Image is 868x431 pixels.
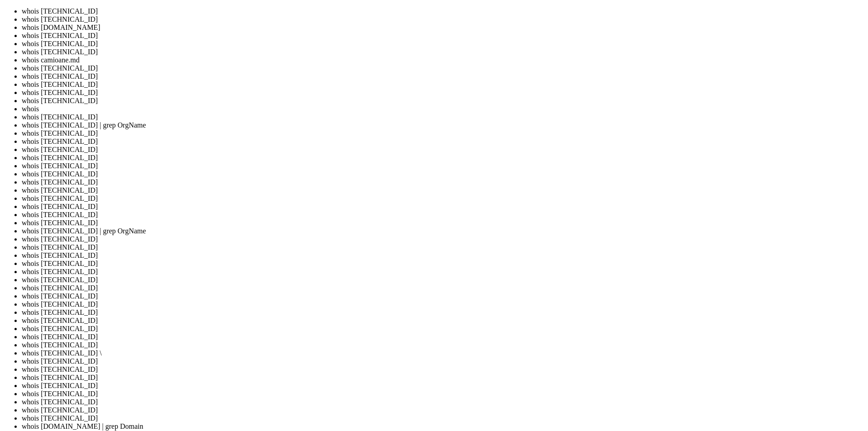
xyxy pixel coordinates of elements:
li: whois [TECHNICAL_ID] | grep OrgName [22,121,864,129]
div: (22, 28) [87,219,91,227]
x-row: * Documentation: [URL][DOMAIN_NAME] [4,19,750,27]
x-row: 38 additional security updates can be applied with ESM Apps. [4,180,750,188]
li: whois [DOMAIN_NAME] | grep Domain [22,422,864,431]
li: whois [TECHNICAL_ID] [22,276,864,284]
li: whois [TECHNICAL_ID] [22,48,864,56]
li: whois [TECHNICAL_ID] [22,260,864,268]
li: whois [TECHNICAL_ID] [22,211,864,219]
li: whois [TECHNICAL_ID] [22,357,864,365]
li: whois [TECHNICAL_ID] [22,154,864,162]
li: whois [TECHNICAL_ID] [22,317,864,325]
li: whois [TECHNICAL_ID] [22,32,864,40]
x-row: Welcome to Ubuntu 22.04.5 LTS (GNU/Linux 5.15.0-139-generic x86_64) [4,4,750,11]
x-row: Memory usage: 23% IPv4 address for eth0: [TECHNICAL_ID] [4,81,750,88]
x-row: 679 updates can be applied immediately. [4,157,750,165]
x-row: System information as of [DATE] [4,50,750,57]
li: whois [TECHNICAL_ID] [22,64,864,72]
x-row: Last login: [DATE] from [TECHNICAL_ID] [4,211,750,219]
li: whois [TECHNICAL_ID] [22,97,864,105]
li: whois [TECHNICAL_ID] [22,72,864,81]
li: whois camioane.md [22,56,864,64]
li: whois [TECHNICAL_ID] [22,308,864,317]
li: whois [TECHNICAL_ID] [22,113,864,121]
li: whois [TECHNICAL_ID] \ [22,349,864,357]
li: whois [TECHNICAL_ID] [22,300,864,308]
li: whois [TECHNICAL_ID] [22,15,864,24]
li: whois [TECHNICAL_ID] [22,365,864,374]
li: whois [22,105,864,113]
x-row: * Support: [URL][DOMAIN_NAME] [4,34,750,42]
x-row: Learn more about enabling ESM Apps service at [URL][DOMAIN_NAME] [4,188,750,196]
li: whois [TECHNICAL_ID] [22,398,864,406]
li: whois [TECHNICAL_ID] [22,186,864,194]
x-row: * Strictly confined Kubernetes makes edge and IoT secure. Learn how MicroK8s [4,104,750,111]
x-row: Swap usage: 33% [4,88,750,96]
li: whois [TECHNICAL_ID] [22,219,864,227]
li: whois [TECHNICAL_ID] [22,40,864,48]
li: whois [TECHNICAL_ID] [22,382,864,390]
x-row: root@vps130383:~# whoi [4,219,750,227]
li: whois [TECHNICAL_ID] [22,325,864,333]
x-row: Expanded Security Maintenance for Applications is not enabled. [4,142,750,150]
li: whois [TECHNICAL_ID] [22,292,864,300]
li: whois [TECHNICAL_ID] [22,137,864,146]
li: whois [TECHNICAL_ID] [22,333,864,341]
x-row: To see these additional updates run: apt list --upgradable [4,165,750,173]
li: whois [TECHNICAL_ID] [22,414,864,422]
li: whois [TECHNICAL_ID] [22,146,864,154]
li: whois [TECHNICAL_ID] [22,243,864,251]
li: whois [TECHNICAL_ID] [22,129,864,137]
li: whois [TECHNICAL_ID] [22,406,864,414]
li: whois [TECHNICAL_ID] [22,268,864,276]
li: whois [TECHNICAL_ID] [22,203,864,211]
li: whois [TECHNICAL_ID] [22,178,864,186]
li: whois [TECHNICAL_ID] [22,170,864,178]
x-row: System load: 0.0 Processes: 121 [4,65,750,73]
x-row: [URL][DOMAIN_NAME] [4,127,750,134]
li: whois [TECHNICAL_ID] [22,284,864,292]
li: whois [TECHNICAL_ID] [22,162,864,170]
li: whois [TECHNICAL_ID] [22,341,864,349]
li: whois [DOMAIN_NAME] [22,24,864,32]
li: whois [TECHNICAL_ID] | grep OrgName [22,227,864,235]
li: whois [TECHNICAL_ID] [22,194,864,203]
x-row: just raised the bar for easy, resilient and secure K8s cluster deployment. [4,111,750,119]
x-row: * Management: [URL][DOMAIN_NAME] [4,27,750,34]
li: whois [TECHNICAL_ID] [22,251,864,260]
li: whois [TECHNICAL_ID] [22,374,864,382]
li: whois [TECHNICAL_ID] [22,89,864,97]
li: whois [TECHNICAL_ID] [22,7,864,15]
li: whois [TECHNICAL_ID] [22,235,864,243]
x-row: Usage of /: 75.2% of 24.44GB Users logged in: 0 [4,73,750,81]
li: whois [TECHNICAL_ID] [22,81,864,89]
li: whois [TECHNICAL_ID] [22,390,864,398]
